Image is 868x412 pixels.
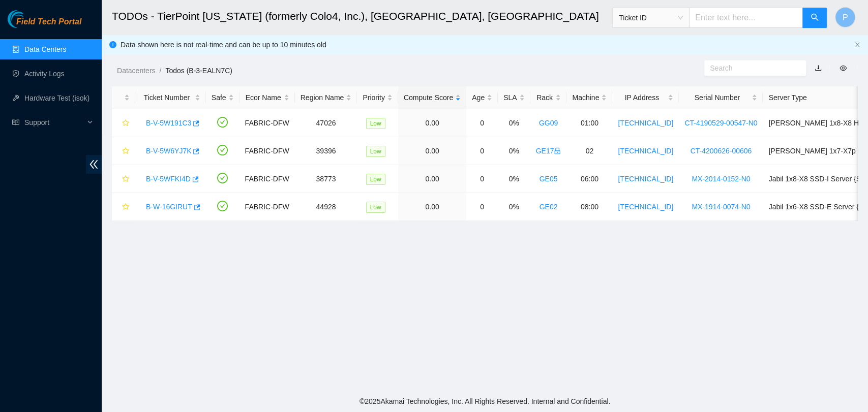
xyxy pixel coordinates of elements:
span: search [811,13,819,23]
span: star [122,175,129,183]
button: star [117,143,130,159]
td: 0% [498,109,530,137]
img: Akamai Technologies [8,10,51,28]
span: star [122,203,129,211]
span: star [122,119,129,128]
td: 0.00 [398,109,466,137]
td: 0.00 [398,137,466,165]
span: / [159,67,161,75]
span: check-circle [217,145,228,155]
span: Support [24,112,84,133]
span: Low [366,174,385,185]
a: B-V-5W191C3 [146,119,191,127]
a: [TECHNICAL_ID] [618,119,673,127]
span: check-circle [217,117,228,128]
span: Low [366,118,385,129]
button: star [117,199,130,215]
span: star [122,147,129,155]
a: B-W-16GIRUT [146,203,192,211]
span: Field Tech Portal [16,17,81,27]
td: 38773 [295,165,357,193]
td: 44928 [295,193,357,221]
td: 39396 [295,137,357,165]
a: download [815,64,822,72]
a: [TECHNICAL_ID] [618,175,673,183]
a: GG09 [539,119,558,127]
a: Hardware Test (isok) [24,94,89,102]
button: download [807,60,829,76]
a: MX-1914-0074-N0 [692,203,750,211]
td: FABRIC-DFW [240,109,295,137]
a: Activity Logs [24,70,65,78]
a: Todos (B-3-EALN7C) [165,67,232,75]
a: MX-2014-0152-N0 [692,175,750,183]
td: 0.00 [398,165,466,193]
td: 0 [466,193,498,221]
a: Akamai TechnologiesField Tech Portal [8,18,81,31]
span: read [12,119,19,126]
input: Search [710,62,792,74]
button: close [854,42,860,48]
a: GE05 [540,175,558,183]
span: P [843,11,848,24]
span: Low [366,202,385,213]
td: 0.00 [398,193,466,221]
td: 02 [566,137,612,165]
td: 08:00 [566,193,612,221]
a: [TECHNICAL_ID] [618,147,673,155]
span: Ticket ID [619,10,683,25]
td: FABRIC-DFW [240,137,295,165]
a: CT-4190529-00547-N0 [684,119,757,127]
td: 0 [466,137,498,165]
span: lock [554,147,561,154]
a: GE17lock [536,147,561,155]
td: FABRIC-DFW [240,193,295,221]
span: Low [366,146,385,157]
footer: © 2025 Akamai Technologies, Inc. All Rights Reserved. Internal and Confidential. [102,391,868,412]
td: 0% [498,165,530,193]
span: close [854,42,860,48]
td: 47026 [295,109,357,137]
span: check-circle [217,201,228,211]
td: 06:00 [566,165,612,193]
td: 0 [466,165,498,193]
td: 0 [466,109,498,137]
a: B-V-5W6YJ7K [146,147,191,155]
a: [TECHNICAL_ID] [618,203,673,211]
button: search [802,8,827,28]
span: check-circle [217,173,228,183]
a: Datacenters [117,67,155,75]
span: double-left [86,155,102,174]
td: FABRIC-DFW [240,165,295,193]
a: B-V-5WFKI4D [146,175,191,183]
a: Data Centers [24,45,66,53]
td: 0% [498,137,530,165]
button: P [835,7,855,27]
td: 0% [498,193,530,221]
button: star [117,171,130,187]
button: star [117,115,130,131]
td: 01:00 [566,109,612,137]
input: Enter text here... [689,8,803,28]
a: CT-4200626-00606 [690,147,752,155]
span: eye [840,65,847,72]
a: GE02 [540,203,558,211]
